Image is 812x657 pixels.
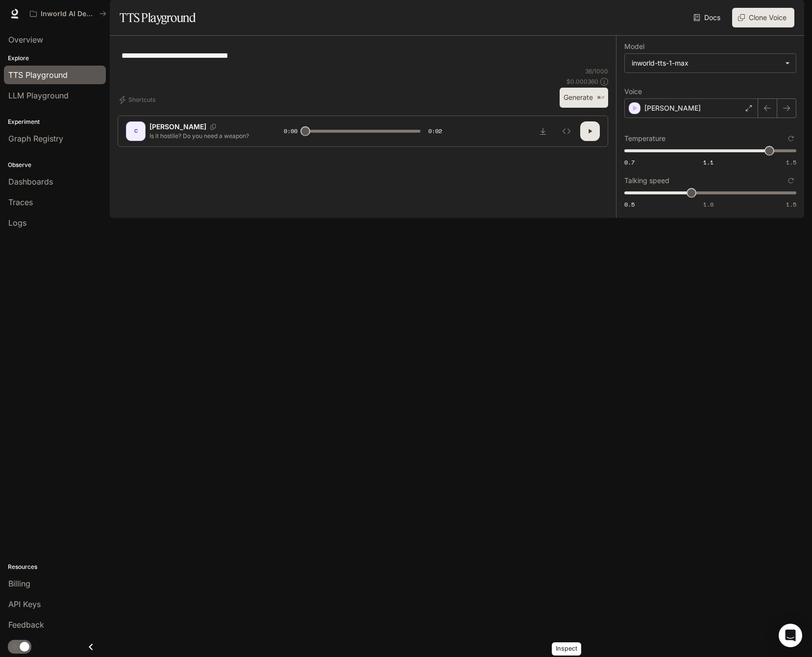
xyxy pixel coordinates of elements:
span: 0.5 [624,200,635,209]
div: inworld-tts-1-max [632,58,780,68]
span: 0.7 [624,158,635,166]
button: Copy Voice ID [206,124,220,130]
span: 1.1 [703,158,714,166]
p: [PERSON_NAME] [149,122,206,132]
button: All workspaces [25,4,111,23]
div: C [128,123,144,139]
a: Docs [691,8,724,27]
h1: TTS Playground [120,8,196,27]
button: Clone Voice [732,8,794,27]
span: 1.5 [786,158,796,166]
div: Inspect [552,642,581,656]
p: $ 0.000360 [566,77,598,86]
button: Download audio [533,121,553,141]
span: 1.5 [786,200,796,209]
p: ⌘⏎ [597,95,604,101]
p: Is it hostile? Do you need a weapon? [149,132,260,140]
button: Reset to default [786,133,796,144]
p: Model [624,43,644,50]
span: 0:00 [284,126,297,136]
p: [PERSON_NAME] [644,103,701,113]
p: Inworld AI Demos [41,10,96,18]
div: inworld-tts-1-max [625,54,796,72]
p: Voice [624,88,642,95]
p: Temperature [624,135,665,142]
span: 0:02 [428,126,442,136]
span: 1.0 [703,200,714,209]
button: Generate⌘⏎ [560,88,608,108]
p: Talking speed [624,177,669,184]
button: Inspect [557,121,576,141]
button: Shortcuts [118,92,159,108]
div: Open Intercom Messenger [779,624,802,647]
p: 36 / 1000 [585,67,608,75]
button: Reset to default [786,175,796,186]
